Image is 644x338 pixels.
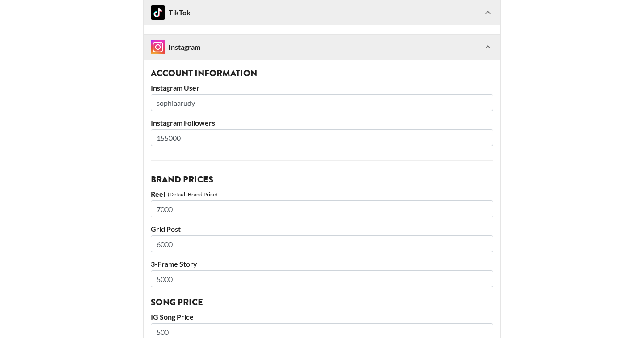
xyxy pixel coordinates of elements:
[151,40,165,54] img: Instagram
[144,35,500,60] div: InstagramInstagram
[151,298,493,307] h3: Song Price
[151,83,493,92] label: Instagram User
[151,69,493,78] h3: Account Information
[151,312,493,321] label: IG Song Price
[151,5,165,20] img: TikTok
[151,260,493,269] label: 3-Frame Story
[151,175,493,184] h3: Brand Prices
[151,225,493,234] label: Grid Post
[151,40,200,54] div: Instagram
[151,5,191,20] div: TikTok
[165,191,217,198] div: - (Default Brand Price)
[151,190,165,199] label: Reel
[151,118,493,127] label: Instagram Followers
